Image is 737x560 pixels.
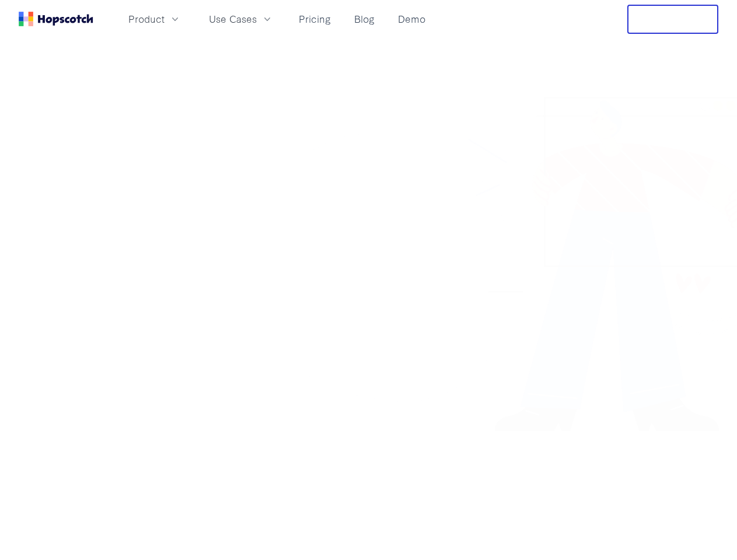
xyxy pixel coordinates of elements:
[627,5,718,34] button: Free Trial
[202,9,280,29] button: Use Cases
[121,9,188,29] button: Product
[294,9,336,29] a: Pricing
[350,9,379,29] a: Blog
[393,9,430,29] a: Demo
[209,12,257,26] span: Use Cases
[128,12,165,26] span: Product
[19,12,93,26] a: Home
